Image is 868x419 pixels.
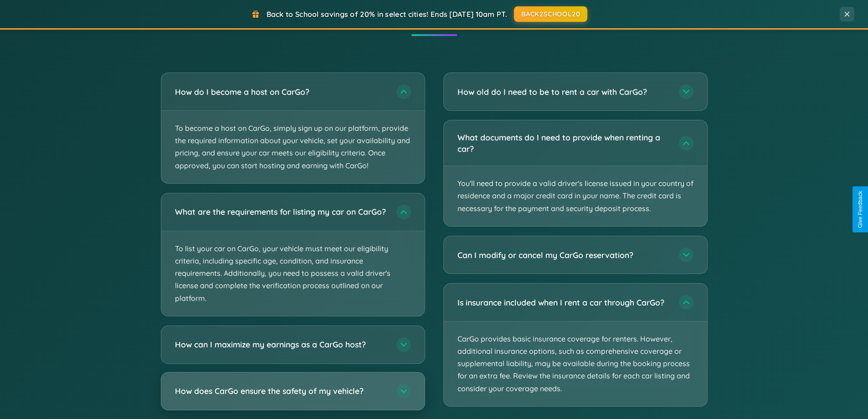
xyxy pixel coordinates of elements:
div: Give Feedback [857,191,863,228]
h3: Can I modify or cancel my CarGo reservation? [457,249,670,261]
h3: Is insurance included when I rent a car through CarGo? [457,297,670,308]
p: You'll need to provide a valid driver's license issued in your country of residence and a major c... [444,166,707,226]
p: To list your car on CarGo, your vehicle must meet our eligibility criteria, including specific ag... [161,231,425,316]
p: CarGo provides basic insurance coverage for renters. However, additional insurance options, such ... [444,321,707,406]
h3: What documents do I need to provide when renting a car? [457,132,670,154]
h3: How do I become a host on CarGo? [175,86,387,98]
h3: What are the requirements for listing my car on CarGo? [175,206,387,217]
h3: How old do I need to be to rent a car with CarGo? [457,86,670,98]
span: Back to School savings of 20% in select cities! Ends [DATE] 10am PT. [267,10,507,19]
p: To become a host on CarGo, simply sign up on our platform, provide the required information about... [161,111,425,183]
button: BACK2SCHOOL20 [514,6,587,22]
h3: How can I maximize my earnings as a CarGo host? [175,339,387,350]
h3: How does CarGo ensure the safety of my vehicle? [175,385,387,397]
